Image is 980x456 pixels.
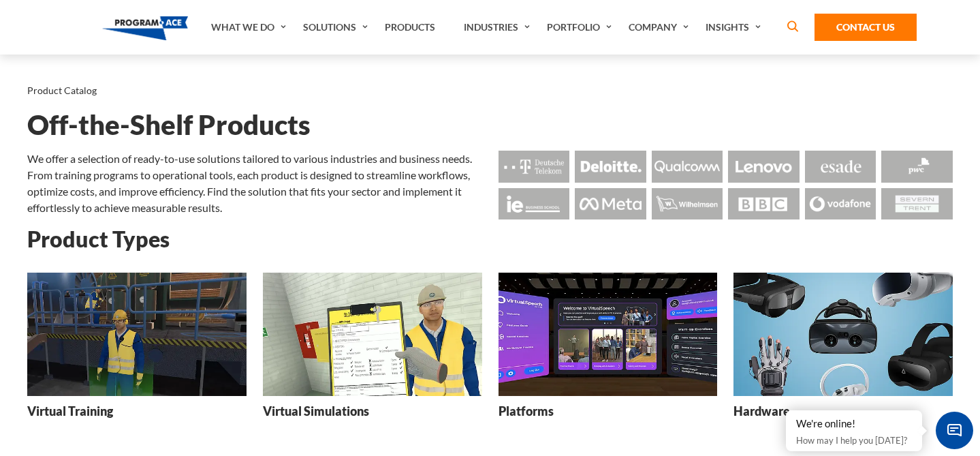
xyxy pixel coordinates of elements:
[815,14,917,41] a: Contact Us
[881,188,953,220] img: Logo - Seven Trent
[263,273,482,396] img: Virtual Simulations
[27,403,113,420] h3: Virtual Training
[805,188,876,220] img: Logo - Vodafone
[499,151,570,183] img: Logo - Deutsche Telekom
[652,188,723,220] img: Logo - Wilhemsen
[499,273,718,429] a: Platforms
[27,82,953,100] nav: breadcrumb
[652,151,723,183] img: Logo - Qualcomm
[728,151,800,183] img: Logo - Lenovo
[499,188,570,220] img: Logo - Ie Business School
[102,16,189,40] img: Program-Ace
[936,412,973,449] span: Chat Widget
[796,417,912,431] div: We're online!
[27,227,953,251] h2: Product Types
[733,273,953,396] img: Hardware
[575,151,646,183] img: Logo - Deloitte
[499,403,554,420] h3: Platforms
[733,273,953,429] a: Hardware
[27,167,482,216] p: From training programs to operational tools, each product is designed to streamline workflows, op...
[27,273,247,429] a: Virtual Training
[27,151,482,167] p: We offer a selection of ready-to-use solutions tailored to various industries and business needs.
[263,403,369,420] h3: Virtual Simulations
[499,273,718,396] img: Platforms
[796,432,912,449] p: How may I help you [DATE]?
[27,273,247,396] img: Virtual Training
[27,113,953,137] h1: Off-the-Shelf Products
[733,403,790,420] h3: Hardware
[881,151,953,183] img: Logo - Pwc
[575,188,646,220] img: Logo - Meta
[263,273,482,429] a: Virtual Simulations
[27,82,97,100] li: Product Catalog
[728,188,800,220] img: Logo - BBC
[805,151,876,183] img: Logo - Esade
